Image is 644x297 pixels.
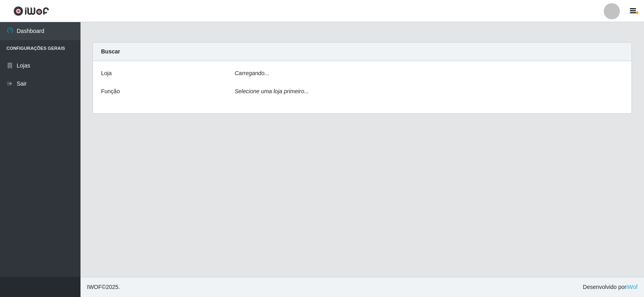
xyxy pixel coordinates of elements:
[235,88,309,94] i: Selecione uma loja primeiro...
[87,283,120,291] span: © 2025 .
[101,87,120,96] label: Função
[87,284,102,290] span: IWOF
[13,6,49,16] img: CoreUI Logo
[583,283,638,291] span: Desenvolvido por
[626,284,638,290] a: iWof
[235,70,269,76] i: Carregando...
[101,69,111,78] label: Loja
[101,48,120,55] strong: Buscar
